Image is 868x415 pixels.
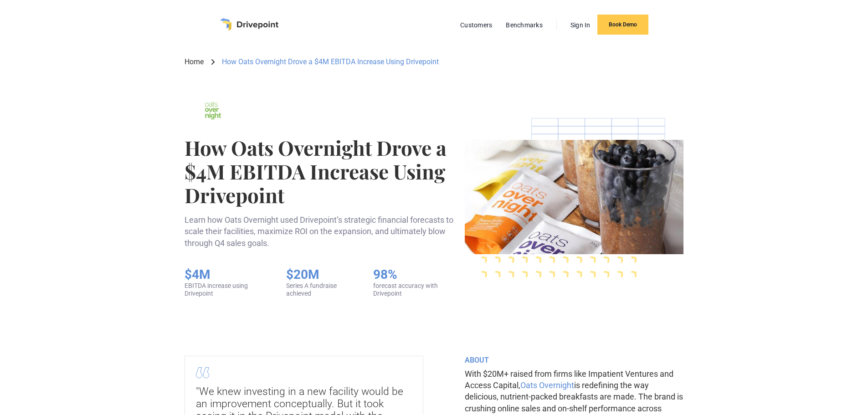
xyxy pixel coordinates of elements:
a: Book Demo [597,15,648,35]
a: Oats Overnight [520,380,574,390]
a: Benchmarks [501,19,547,31]
a: Customers [456,19,497,31]
div: forecast accuracy with Drivepoint [373,282,458,297]
h5: 98% [373,267,458,282]
div: How Oats Overnight Drove a $4M EBITDA Increase Using Drivepoint [222,57,439,67]
h6: ABOUT [465,356,683,364]
h5: $4M [185,267,268,282]
a: Home [185,57,204,67]
h1: How Oats Overnight Drove a $4M EBITDA Increase Using Drivepoint [185,136,457,207]
p: Learn how Oats Overnight used Drivepoint’s strategic financial forecasts to scale their facilitie... [185,214,457,249]
h5: $20M [286,267,355,282]
div: EBITDA increase using Drivepoint [185,282,268,297]
a: home [220,18,278,31]
a: Sign In [566,19,595,31]
div: Series A fundraise achieved [286,282,355,297]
